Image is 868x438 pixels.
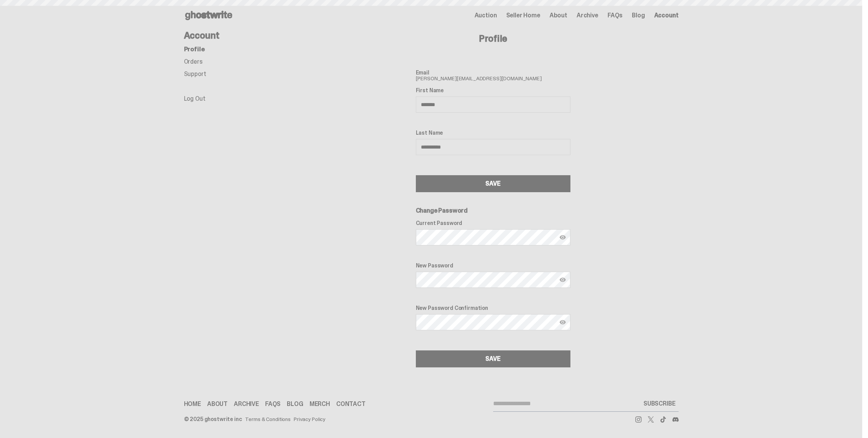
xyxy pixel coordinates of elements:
[234,401,259,407] a: Archive
[416,262,570,269] label: New Password
[416,208,570,214] h6: Change Password
[416,87,570,93] label: First Name
[184,416,242,422] div: © 2025 ghostwrite inc
[416,69,570,81] span: [PERSON_NAME][EMAIL_ADDRESS][DOMAIN_NAME]
[287,401,303,407] a: Blog
[560,319,566,325] img: Show password
[184,45,205,53] a: Profile
[506,12,540,19] a: Seller Home
[416,350,570,367] button: SAVE
[294,416,325,422] a: Privacy Policy
[485,181,500,187] div: SAVE
[475,12,497,19] a: Auction
[416,220,570,226] label: Current Password
[560,277,566,283] img: Show password
[184,401,201,407] a: Home
[654,12,679,19] a: Account
[207,401,228,407] a: About
[416,305,570,311] label: New Password Confirmation
[485,356,500,362] div: SAVE
[245,416,291,422] a: Terms & Conditions
[336,401,366,407] a: Contact
[310,401,330,407] a: Merch
[184,31,308,40] h4: Account
[632,12,645,19] a: Blog
[184,95,206,103] a: Log Out
[416,175,570,192] button: SAVE
[550,12,567,19] a: About
[265,401,281,407] a: FAQs
[184,70,206,78] a: Support
[416,130,570,136] label: Last Name
[640,396,679,411] button: SUBSCRIBE
[416,69,570,76] label: Email
[577,12,598,19] a: Archive
[308,34,679,43] h4: Profile
[560,234,566,240] img: Show password
[608,12,623,19] a: FAQs
[184,57,203,66] a: Orders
